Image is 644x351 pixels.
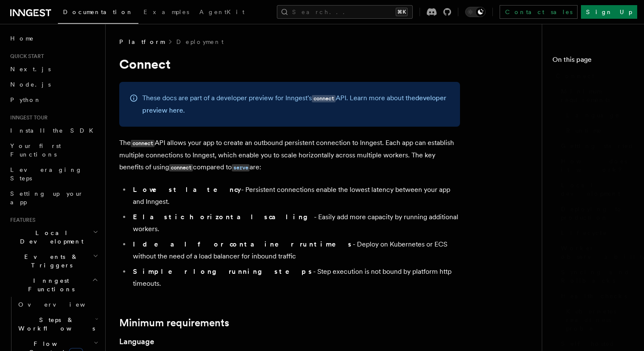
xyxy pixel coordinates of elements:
[15,312,100,336] button: Steps & Workflows
[232,164,250,171] code: serve
[566,111,620,119] span: Language
[7,225,100,249] button: Local Development
[176,38,224,46] a: Deployment
[563,304,634,336] a: Kubernetes readiness probe
[15,316,95,333] span: Steps & Workflows
[581,5,637,19] a: Sign Up
[396,8,408,16] kbd: ⌘K
[130,211,460,235] li: - Easily add more capacity by running additional workers.
[169,164,193,171] code: connect
[558,138,634,154] a: Getting started
[7,92,100,107] a: Python
[277,5,413,19] button: Search...⌘K
[130,238,460,262] li: - Deploy on Kubernetes or ECS without the need of a load balancer for inbound traffic
[7,276,92,293] span: Inngest Functions
[561,229,607,237] span: Lifecycle
[199,9,244,15] span: AgentKit
[7,114,48,121] span: Inngest tour
[10,166,82,182] span: Leveraging Steps
[558,241,634,264] a: Worker observability
[566,126,602,135] span: Runtime
[561,292,627,300] span: Health checks
[558,288,634,304] a: Health checks
[566,307,634,333] span: Kubernetes readiness probe
[7,77,100,92] a: Node.js
[58,3,138,24] a: Documentation
[7,273,100,297] button: Inngest Functions
[558,177,634,201] a: Local development
[558,264,634,288] a: Syncing and Rollbacks
[558,154,634,177] a: How does it work?
[7,252,93,270] span: Events & Triggers
[7,186,100,210] a: Setting up your app
[561,157,634,174] span: How does it work?
[563,107,634,123] a: Language
[119,137,460,174] p: The API allows your app to create an outbound persistent connection to Inngest. Each app can esta...
[10,190,83,206] span: Setting up your app
[561,268,634,285] span: Syncing and Rollbacks
[7,162,100,186] a: Leveraging Steps
[15,297,100,312] a: Overview
[7,61,100,77] a: Next.js
[465,7,486,17] button: Toggle dark mode
[558,225,634,241] a: Lifecycle
[130,266,460,290] li: - Step execution is not bound by platform http timeouts.
[232,163,250,171] a: serve
[7,123,100,138] a: Install the SDK
[142,92,450,116] p: These docs are part of a developer preview for Inngest's API. Learn more about the .
[556,72,594,80] span: Connect
[130,184,460,208] li: - Persistent connections enable the lowest latency between your app and Inngest.
[133,186,241,194] strong: Lowest latency
[558,201,634,225] a: Deploying to production
[561,87,634,104] span: Minimum requirements
[10,142,61,158] span: Your first Functions
[10,66,51,73] span: Next.js
[10,34,34,43] span: Home
[7,31,100,46] a: Home
[563,123,634,138] a: Runtime
[7,249,100,273] button: Events & Triggers
[63,9,133,15] span: Documentation
[561,205,634,222] span: Deploying to production
[7,53,44,60] span: Quick start
[119,336,154,348] a: Language
[558,84,634,107] a: Minimum requirements
[133,240,353,248] strong: Ideal for container runtimes
[7,229,93,246] span: Local Development
[552,55,634,68] h4: On this page
[552,68,634,84] a: Connect
[119,56,460,72] h1: Connect
[10,96,41,103] span: Python
[119,317,229,329] a: Minimum requirements
[10,127,98,134] span: Install the SDK
[500,5,578,19] a: Contact sales
[312,95,336,102] code: connect
[10,81,51,88] span: Node.js
[133,267,313,276] strong: Simpler long running steps
[561,181,634,198] span: Local development
[18,301,106,308] span: Overview
[138,3,194,23] a: Examples
[561,142,634,150] span: Getting started
[133,213,314,221] strong: Elastic horizontal scaling
[131,140,155,147] code: connect
[7,217,35,223] span: Features
[119,38,164,46] span: Platform
[194,3,250,23] a: AgentKit
[144,9,189,15] span: Examples
[7,138,100,162] a: Your first Functions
